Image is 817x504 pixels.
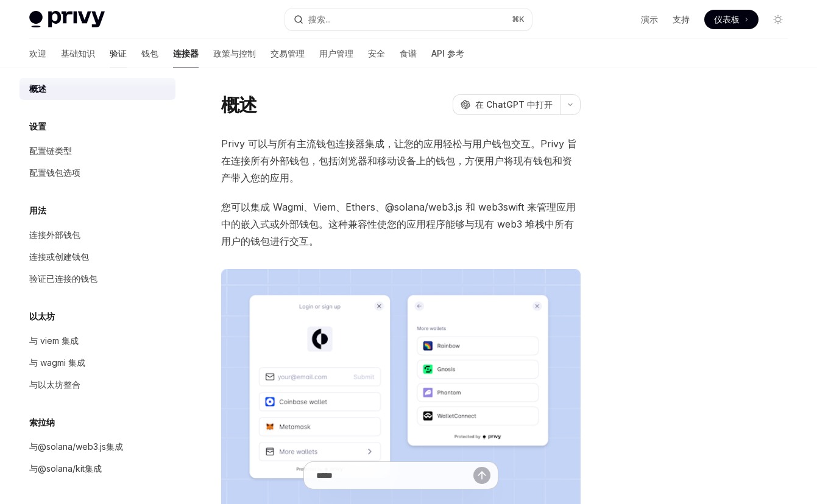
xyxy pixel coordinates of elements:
font: API 参考 [431,48,464,58]
a: 食谱 [400,39,417,68]
font: 与 wagmi 集成 [29,357,85,368]
font: 与@solana/kit集成 [29,463,102,474]
font: 基础知识 [61,48,95,58]
a: 配置链类型 [19,140,175,162]
font: 安全 [368,48,385,58]
font: 演示 [641,14,658,24]
a: 与 viem 集成 [19,330,175,352]
font: 欢迎 [29,48,46,58]
font: 用户管理 [319,48,353,58]
a: 政策与控制 [213,39,256,68]
font: Privy 可以与所有主流钱包连接器集成，让您的应用轻松与用户钱包交互。Privy 旨在连接所有外部钱包，包括浏览器和移动设备上的钱包，方便用户将现有钱包和资产带入您的应用。 [221,138,577,184]
a: 配置钱包选项 [19,162,175,184]
font: 您可以集成 Wagmi、Viem、Ethers、@solana/web3.js 和 web3swift 来管理应用中的嵌入式或外部钱包。这种兼容性使您的应用程序能够与现有 web3 堆栈中所有用... [221,201,576,247]
a: 欢迎 [29,39,46,68]
font: 配置钱包选项 [29,167,80,178]
a: 基础知识 [61,39,95,68]
font: 索拉纳 [29,417,55,427]
font: 概述 [29,83,46,94]
a: 与@solana/web3.js集成 [19,436,175,458]
img: 灯光标志 [29,11,105,28]
a: 连接外部钱包 [19,224,175,246]
a: 与@solana/kit集成 [19,458,175,480]
button: 发送消息 [473,467,490,484]
font: 食谱 [400,48,417,58]
a: 交易管理 [271,39,305,68]
button: 打开搜索 [285,9,531,30]
font: 仪表板 [714,14,740,24]
a: 连接或创建钱包 [19,246,175,268]
a: 支持 [673,13,690,26]
a: 演示 [641,13,658,26]
font: 用法 [29,205,46,215]
font: 验证 [110,48,127,58]
button: 切换暗模式 [768,10,788,29]
a: 概述 [19,78,175,100]
input: 提问... [316,462,473,489]
font: 与@solana/web3.js集成 [29,441,123,452]
font: K [519,15,525,24]
font: 与 viem 集成 [29,335,79,346]
font: ⌘ [512,15,519,24]
a: 连接器 [173,39,199,68]
font: 连接或创建钱包 [29,251,89,262]
a: 与 wagmi 集成 [19,352,175,374]
button: 在 ChatGPT 中打开 [453,94,560,115]
a: 验证 [110,39,127,68]
a: 与以太坊整合 [19,374,175,396]
a: 钱包 [141,39,158,68]
font: 验证已连接的钱包 [29,273,97,284]
font: 搜索... [308,14,331,24]
font: 交易管理 [271,48,305,58]
a: 用户管理 [319,39,353,68]
font: 支持 [673,14,690,24]
font: 连接器 [173,48,199,58]
font: 配置链类型 [29,145,72,156]
font: 以太坊 [29,311,55,321]
font: 设置 [29,121,46,131]
font: 在 ChatGPT 中打开 [475,99,553,110]
font: 概述 [221,94,257,116]
a: 仪表板 [704,10,759,29]
a: API 参考 [431,39,464,68]
a: 安全 [368,39,385,68]
font: 钱包 [141,48,158,58]
font: 与以太坊整合 [29,379,80,390]
a: 验证已连接的钱包 [19,268,175,290]
font: 连接外部钱包 [29,229,80,240]
font: 政策与控制 [213,48,256,58]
